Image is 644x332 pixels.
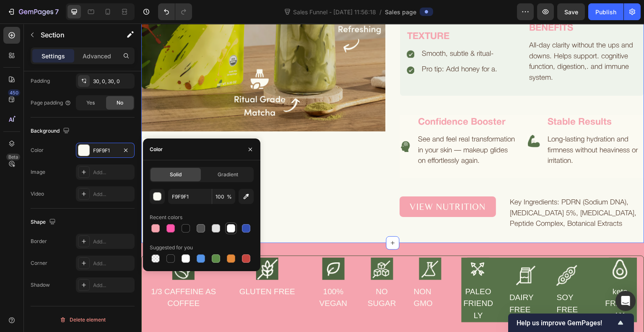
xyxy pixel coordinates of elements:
div: Background [31,125,71,137]
div: Shadow [31,281,50,289]
div: Shape [31,217,57,228]
div: Publish [595,8,616,16]
span: Sales Funnel - [DATE] 11:56:18 [291,8,378,16]
span: Help us improve GemPages! [517,319,615,327]
p: Key Ingredients: PDRN (Sodium DNA), [MEDICAL_DATA] 5%, [MEDICAL_DATA], Peptide Complex, Botanical... [369,174,502,206]
div: VIEW NUTRITION [268,176,345,190]
div: Pro tip: Add honey for a. [280,40,357,52]
img: Alt image [115,234,137,256]
img: Alt image [278,234,300,256]
img: Alt image [258,118,269,128]
p: 7 [55,7,59,17]
button: 7 [3,3,62,20]
div: Page padding [31,99,71,107]
div: Open Intercom Messenger [615,291,636,311]
div: PALEO FRIENDLY [320,261,354,299]
div: Add... [93,238,132,246]
div: Add... [93,169,132,176]
div: Video [31,190,44,198]
img: Alt image [181,234,203,256]
div: Recent colors [150,214,182,221]
div: SOY FREE [415,267,449,293]
div: 30, 0, 30, 0 [93,78,132,85]
img: Alt image [31,234,53,256]
span: / [379,8,382,16]
div: Color [31,146,44,154]
div: Undo/Redo [158,3,192,20]
div: NON GMO [272,261,307,287]
p: Stable Results [407,92,502,106]
p: Settings [42,52,65,60]
span: No [117,99,123,107]
img: Alt image [230,234,252,256]
div: Border [31,238,47,245]
div: Corner [31,259,47,267]
div: GLUTEN FREE [91,261,161,275]
p: Advanced [83,52,111,60]
div: Image [31,168,45,176]
div: Smooth, subtle & ritual- [280,24,353,37]
div: 450 [8,89,20,96]
button: VIEW NUTRITION [258,173,355,193]
span: Solid [170,171,182,178]
div: Color [150,146,163,153]
p: Section [41,30,109,40]
div: DAIRY FREE [368,267,402,293]
button: Show survey - Help us improve GemPages! [517,318,626,328]
iframe: Design area [141,24,644,332]
input: Eg: FFFFFF [168,189,212,204]
div: Delete element [60,315,106,325]
p: Confidence Booster [277,92,375,106]
img: Alt image [468,234,490,256]
div: All-day clarity without the ups and downs. Helps support. cognitive function, digestion,. and imm... [387,16,496,60]
div: 100% VEGAN [174,261,210,287]
img: Alt image [415,240,437,262]
button: Delete element [31,313,135,327]
span: Sales page [385,8,416,16]
div: keto FRIENDLY [462,261,496,299]
div: Add... [93,282,132,289]
img: Alt image [386,111,399,124]
div: 1/3 CAFFEINE AS COFFEE [7,261,78,287]
div: Padding [31,77,50,85]
div: Beta [6,154,20,160]
img: Alt image [326,234,348,256]
span: Yes [86,99,95,107]
div: F9F9F1 [93,147,117,154]
div: Add... [93,191,132,198]
p: Long-lasting hydration and firmness without heaviness or irritation. [407,111,502,143]
p: See and feel real transformation in your skin — makeup glides on effortlessly again. [277,111,375,143]
button: Save [557,3,585,20]
span: Gradient [218,171,238,178]
div: NO SUGAR [223,261,258,287]
div: Add... [93,260,132,267]
span: Save [564,8,578,16]
button: Publish [588,3,623,20]
div: Suggested for you [150,244,193,251]
span: % [227,193,232,201]
img: Alt image [374,240,396,262]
